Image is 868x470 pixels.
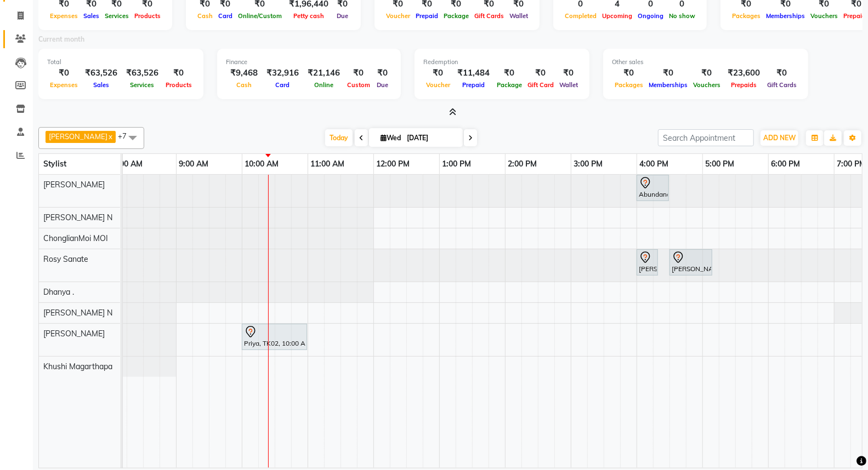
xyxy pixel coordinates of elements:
a: 1:00 PM [440,156,474,172]
div: ₹0 [423,67,453,79]
a: 8:00 AM [110,156,145,172]
div: Abundance Manifestation 29AASCA8886B1Z0, TK01, 04:00 PM-04:30 PM, Glutathione [638,176,668,199]
a: 12:00 PM [374,156,413,172]
span: Sales [90,81,112,89]
div: Finance [226,58,392,67]
div: [PERSON_NAME] Br, TK03, 04:30 PM-05:10 PM, EP-Gel Paint Application [671,251,711,274]
span: Gift Card [525,81,557,89]
span: Expenses [47,12,81,20]
a: 5:00 PM [703,156,737,172]
a: 10:00 AM [242,156,282,172]
span: [PERSON_NAME] [43,329,105,339]
span: Memberships [763,12,808,20]
span: Khushi Magarthapa [43,362,112,371]
div: ₹0 [344,67,373,79]
span: Voucher [383,12,413,20]
span: [PERSON_NAME] [43,180,105,190]
label: Current month [38,35,84,44]
span: Gift Cards [764,81,799,89]
a: 2:00 PM [506,156,540,172]
span: Prepaid [459,81,487,89]
div: ₹0 [646,67,690,79]
span: Products [132,12,163,20]
div: ₹0 [47,67,81,79]
input: Search Appointment [658,129,754,146]
span: Due [334,12,351,20]
span: ChonglianMoi MOI [43,233,108,243]
div: ₹0 [764,67,799,79]
a: 4:00 PM [637,156,672,172]
span: Rosy Sanate [43,254,88,264]
span: Services [128,81,157,89]
div: ₹0 [494,67,525,79]
span: Card [215,12,235,20]
span: Card [273,81,293,89]
span: Vouchers [808,12,841,20]
span: Cash [195,12,215,20]
span: Cash [234,81,254,89]
a: x [107,132,112,141]
div: [PERSON_NAME] Br, TK03, 04:00 PM-04:20 PM, EP-Full Arms Catridge Wax [638,251,657,274]
a: 11:00 AM [308,156,348,172]
span: Today [325,129,353,146]
div: ₹0 [557,67,581,79]
a: 6:00 PM [769,156,803,172]
span: Online [311,81,336,89]
div: Total [47,58,195,67]
span: ADD NEW [763,134,796,142]
div: ₹0 [525,67,557,79]
span: [PERSON_NAME] [49,132,107,141]
span: Completed [562,12,599,20]
span: No show [666,12,698,20]
span: [PERSON_NAME] N [43,213,112,222]
span: Upcoming [599,12,635,20]
div: ₹23,600 [723,67,764,79]
span: Dhanya . [43,287,74,297]
div: Priya, TK02, 10:00 AM-11:00 AM, EP-Artistic Cut - Senior Stylist [243,325,306,348]
a: 3:00 PM [571,156,606,172]
div: ₹63,526 [81,67,122,79]
span: Expenses [47,81,81,89]
span: Wallet [507,12,531,20]
div: Redemption [423,58,581,67]
span: Packages [729,12,763,20]
div: ₹0 [163,67,195,79]
span: +7 [118,131,135,140]
span: Stylist [43,159,66,169]
span: Ongoing [635,12,666,20]
div: ₹11,484 [453,67,494,79]
span: Prepaids [728,81,759,89]
span: [PERSON_NAME] N [43,308,112,318]
span: Gift Cards [472,12,507,20]
button: ADD NEW [761,130,798,146]
div: ₹0 [373,67,392,79]
span: Wallet [557,81,581,89]
input: 2025-09-03 [404,130,458,146]
span: Petty cash [291,12,327,20]
span: Packages [612,81,646,89]
span: Custom [344,81,373,89]
div: ₹32,916 [262,67,303,79]
div: ₹9,468 [226,67,262,79]
span: Sales [81,12,102,20]
span: Package [441,12,472,20]
span: Online/Custom [235,12,285,20]
span: Wed [378,134,404,142]
div: ₹0 [612,67,646,79]
div: ₹0 [690,67,723,79]
span: Voucher [423,81,453,89]
span: Vouchers [690,81,723,89]
span: Services [102,12,132,20]
span: Prepaid [413,12,441,20]
div: ₹21,146 [303,67,344,79]
span: Products [163,81,195,89]
span: Due [374,81,391,89]
span: Memberships [646,81,690,89]
div: Other sales [612,58,799,67]
a: 9:00 AM [177,156,212,172]
span: Package [494,81,525,89]
div: ₹63,526 [122,67,163,79]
